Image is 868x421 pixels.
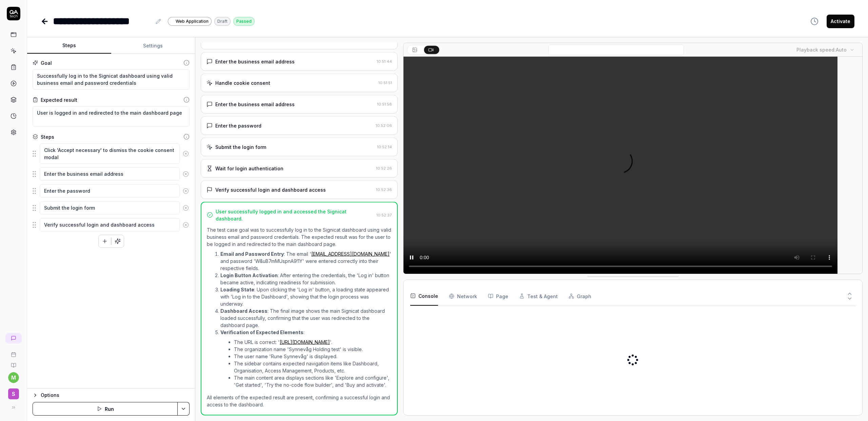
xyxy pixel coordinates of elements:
[220,251,284,257] strong: Email and Password Entry
[33,391,190,399] button: Options
[41,59,52,66] div: Goal
[220,307,392,329] li: : The final image shows the main Signicat dashboard loaded successfully, confirming that the user...
[8,372,19,383] button: m
[180,147,192,160] button: Remove step
[806,15,823,28] button: View version history
[220,329,392,390] li: :
[234,339,392,346] li: The URL is correct: ' '.
[796,46,847,53] div: Playback speed:
[220,287,254,292] strong: Loading State
[176,18,209,24] span: Web Application
[220,308,268,314] strong: Dashboard Access
[377,102,392,107] time: 10:51:58
[254,38,298,44] div: [URL][DOMAIN_NAME]
[215,186,326,193] div: Verify successful login and dashboard access
[27,38,111,54] button: Steps
[41,96,77,103] div: Expected result
[376,187,392,192] time: 10:52:36
[311,251,390,257] a: [EMAIL_ADDRESS][DOMAIN_NAME]
[220,250,392,272] li: : The email ' ' and password 'W&uB7mMUspnA9!1Y' were entered correctly into their respective fields.
[215,122,261,129] div: Enter the password
[33,184,190,198] div: Suggestions
[215,143,266,151] div: Submit the login form
[220,286,392,307] li: : Upon clicking the 'Log in' button, a loading state appeared with 'Log in to the Dashboard', sho...
[3,346,24,357] a: Book a call with us
[41,133,54,140] div: Steps
[827,15,854,28] button: Activate
[410,341,438,360] button: Console
[449,341,477,360] button: Network
[33,402,178,416] button: Run
[33,201,190,215] div: Suggestions
[3,357,24,368] a: Documentation
[5,333,22,344] a: New conversation
[215,58,295,65] div: Enter the business email address
[180,201,192,215] button: Remove step
[180,167,192,181] button: Remove step
[33,167,190,181] div: Suggestions
[180,218,192,232] button: Remove step
[215,165,283,172] div: Wait for login authentication
[168,17,212,26] a: Web Application
[207,226,392,248] p: The test case goal was to successfully log in to the Signicat dashboard using valid business emai...
[3,383,24,401] button: S
[377,59,392,64] time: 10:51:44
[280,339,330,345] a: [URL][DOMAIN_NAME]
[33,218,190,232] div: Suggestions
[33,143,190,164] div: Suggestions
[8,388,19,399] span: S
[376,123,392,128] time: 10:52:06
[180,184,192,198] button: Remove step
[376,166,392,171] time: 10:52:26
[206,38,248,44] div: Default environment
[569,341,591,360] button: Graph
[488,341,508,360] button: Page
[377,145,392,149] time: 10:52:14
[220,272,278,278] strong: Login Button Activation
[111,38,195,54] button: Settings
[220,329,303,335] strong: Verification of Expected Elements
[214,17,231,26] div: Draft
[216,208,374,222] div: User successfully logged in and accessed the Signicat dashboard.
[234,374,392,388] li: The main content area displays sections like 'Explore and configure', 'Get started', 'Try the no-...
[234,346,392,353] li: The organization name 'Synnevåg Holding test' is visible.
[207,394,392,408] p: All elements of the expected result are present, confirming a successful login and access to the ...
[519,341,558,360] button: Test & Agent
[234,353,392,360] li: The user name 'Rune Synnevåg' is displayed.
[378,80,392,85] time: 10:51:51
[233,17,255,26] div: Passed
[215,101,295,108] div: Enter the business email address
[220,272,392,286] li: : After entering the credentials, the 'Log in' button became active, indicating readiness for sub...
[376,212,392,217] time: 10:52:37
[215,79,270,87] div: Handle cookie consent
[234,360,392,374] li: The sidebar contains expected navigation items like Dashboard, Organisation, Access Management, P...
[41,391,190,399] div: Options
